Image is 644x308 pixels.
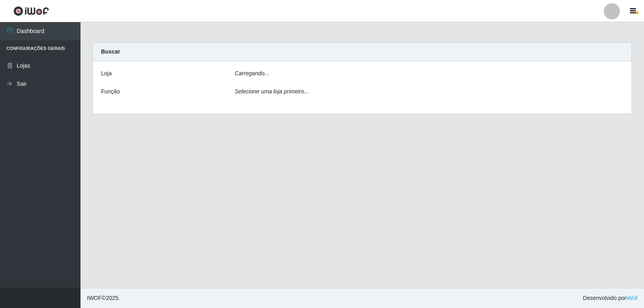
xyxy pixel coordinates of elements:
strong: Buscar [101,48,120,55]
label: Loja [101,69,111,78]
a: iWof [626,295,638,301]
i: Carregando... [235,70,269,76]
img: CoreUI Logo [13,6,49,16]
span: © 2025 . [87,294,120,302]
span: IWOF [87,295,102,301]
label: Função [101,87,120,96]
span: Desenvolvido por [583,294,638,302]
i: Selecione uma loja primeiro... [235,88,309,95]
